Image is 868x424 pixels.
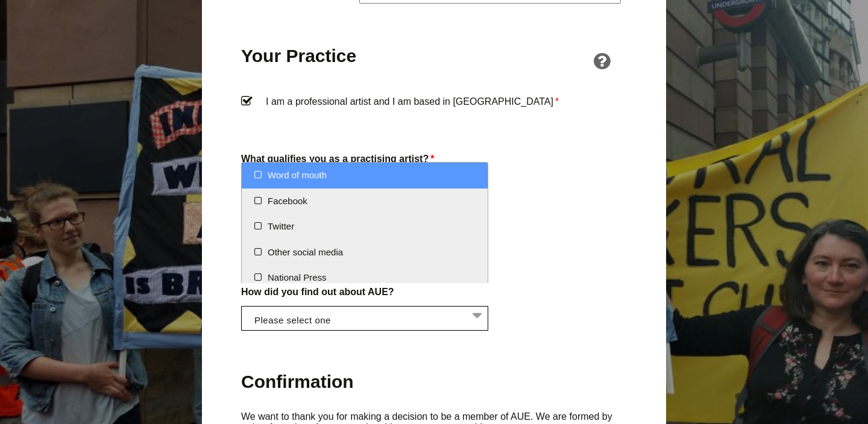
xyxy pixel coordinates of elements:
li: Twitter [242,214,488,240]
h2: Your Practice [241,44,357,67]
li: Facebook [242,189,488,214]
label: How did you find out about AUE? [241,284,627,300]
li: Other social media [242,240,488,266]
h2: Confirmation [241,370,627,393]
label: I am a professional artist and I am based in [GEOGRAPHIC_DATA] [241,93,627,129]
label: What qualifies you as a practising artist? [241,151,627,167]
li: Word of mouth [242,163,488,189]
li: National Press [242,265,488,291]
